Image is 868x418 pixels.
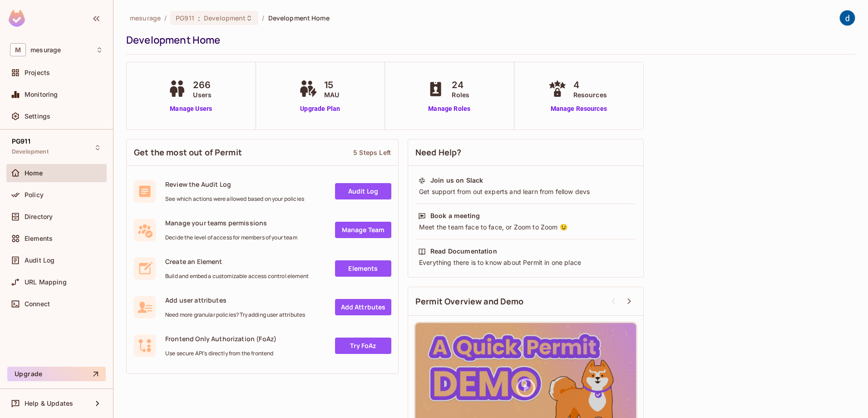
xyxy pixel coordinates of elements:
[25,400,73,407] span: Help & Updates
[25,91,58,98] span: Monitoring
[165,195,304,203] span: See which actions were allowed based on your policies
[324,78,339,92] span: 15
[297,104,344,114] a: Upgrade Plan
[204,14,246,22] span: Development
[165,334,276,343] span: Frontend Only Authorization (FoAz)
[418,258,633,267] div: Everything there is to know about Permit in one place
[546,104,612,114] a: Manage Resources
[415,296,524,307] span: Permit Overview and Demo
[25,113,50,120] span: Settings
[12,138,30,145] span: PG911
[25,169,43,177] span: Home
[573,78,607,92] span: 4
[165,219,297,227] span: Manage your teams permissions
[164,14,167,22] li: /
[30,46,61,54] span: Workspace: mesurage
[165,257,309,266] span: Create an Element
[335,338,391,354] a: Try FoAz
[165,311,305,318] span: Need more granular policies? Try adding user attributes
[335,222,391,238] a: Manage Team
[430,176,483,185] div: Join us on Slack
[25,279,67,286] span: URL Mapping
[452,90,469,100] span: Roles
[130,14,161,22] span: the active workspace
[573,90,607,100] span: Resources
[25,257,54,264] span: Audit Log
[193,90,212,100] span: Users
[324,90,339,100] span: MAU
[197,15,201,22] span: :
[165,180,304,189] span: Review the Audit Log
[430,247,497,256] div: Read Documentation
[165,296,305,304] span: Add user attributes
[430,211,480,220] div: Book a meeting
[10,43,26,56] span: M
[176,14,194,22] span: PG911
[12,148,49,155] span: Development
[25,235,53,242] span: Elements
[415,147,462,158] span: Need Help?
[165,234,297,241] span: Decide the level of access for members of your team
[25,300,50,308] span: Connect
[25,191,44,199] span: Policy
[452,78,469,92] span: 24
[424,104,474,114] a: Manage Roles
[165,350,276,357] span: Use secure API's directly from the frontend
[25,69,50,76] span: Projects
[335,260,391,277] a: Elements
[418,187,633,196] div: Get support from out experts and learn from fellow devs
[126,33,851,47] div: Development Home
[9,10,25,27] img: SReyMgAAAABJRU5ErkJggg==
[7,367,106,381] button: Upgrade
[353,148,391,157] div: 5 Steps Left
[166,104,216,114] a: Manage Users
[268,14,330,22] span: Development Home
[25,213,53,220] span: Directory
[418,223,633,232] div: Meet the team face to face, or Zoom to Zoom 😉
[335,299,391,315] a: Add Attrbutes
[165,273,309,280] span: Build and embed a customizable access control element
[262,14,264,22] li: /
[840,10,855,25] img: dev 911gcl
[134,147,242,158] span: Get the most out of Permit
[335,183,391,199] a: Audit Log
[193,78,212,92] span: 266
